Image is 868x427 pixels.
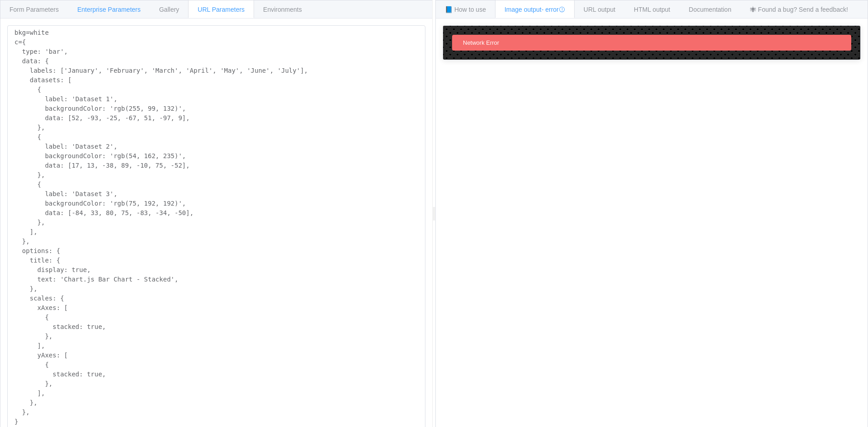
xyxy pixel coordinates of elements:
span: - error [542,6,565,13]
span: 🕷 Found a bug? Send a feedback! [750,6,848,13]
span: Image output [505,6,565,13]
span: 📘 How to use [445,6,486,13]
span: HTML output [634,6,670,13]
span: Gallery [159,6,179,13]
span: Form Parameters [9,6,59,13]
span: Enterprise Parameters [77,6,141,13]
span: URL output [584,6,615,13]
span: Environments [263,6,302,13]
span: Documentation [689,6,731,13]
span: Network Error [463,39,499,46]
span: URL Parameters [198,6,245,13]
